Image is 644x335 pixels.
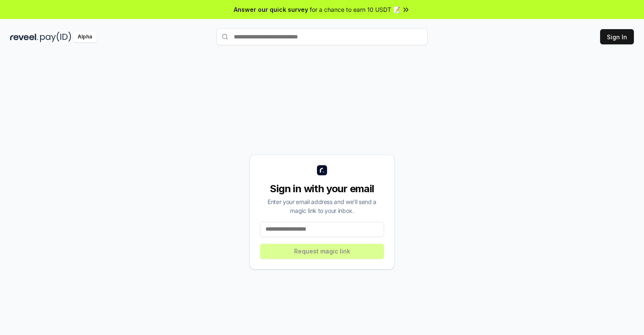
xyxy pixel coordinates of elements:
[260,197,384,215] div: Enter your email address and we’ll send a magic link to your inbox.
[600,29,634,44] button: Sign In
[260,182,384,196] div: Sign in with your email
[317,165,327,175] img: logo_small
[234,5,308,14] span: Answer our quick survey
[310,5,400,14] span: for a chance to earn 10 USDT 📝
[73,32,97,42] div: Alpha
[40,32,71,42] img: pay_id
[10,32,38,42] img: reveel_dark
